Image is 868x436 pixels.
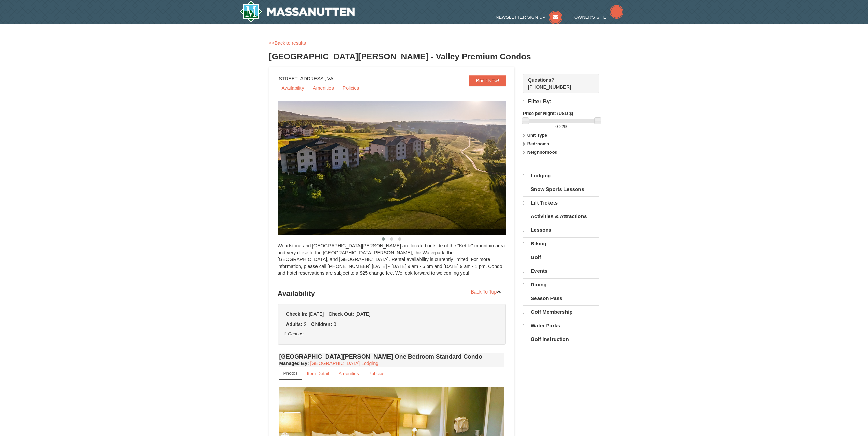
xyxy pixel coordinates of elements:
[279,367,302,380] a: Photos
[523,292,599,305] a: Season Pass
[527,133,547,138] strong: Unit Type
[279,361,309,366] strong: :
[279,353,504,360] h4: [GEOGRAPHIC_DATA][PERSON_NAME] One Bedroom Standard Condo
[311,321,332,327] strong: Children:
[286,321,303,327] strong: Adults:
[527,141,549,146] strong: Bedrooms
[574,15,606,20] span: Owner's Site
[240,1,355,22] img: Massanutten Resort Logo
[355,311,370,317] span: [DATE]
[523,123,599,130] label: -
[528,77,587,90] span: [PHONE_NUMBER]
[334,321,336,327] span: 0
[528,77,554,83] strong: Questions?
[496,15,562,20] a: Newsletter Sign Up
[334,367,364,380] a: Amenities
[269,40,306,46] a: <<Back to results
[328,311,354,317] strong: Check Out:
[278,242,506,283] div: Woodstone and [GEOGRAPHIC_DATA][PERSON_NAME] are located outside of the "Kettle" mountain area an...
[279,361,307,366] span: Managed By
[574,15,623,20] a: Owner's Site
[240,1,355,22] a: Massanutten Resort
[278,83,308,93] a: Availability
[278,287,506,300] h3: Availability
[303,367,334,380] a: Item Detail
[523,196,599,209] a: Lift Tickets
[310,361,378,366] a: [GEOGRAPHIC_DATA] Lodging
[523,210,599,223] a: Activities & Attractions
[467,287,506,297] a: Back To Top
[523,278,599,291] a: Dining
[523,224,599,237] a: Lessons
[555,124,558,129] span: 0
[523,333,599,346] a: Golf Instruction
[496,15,545,20] span: Newsletter Sign Up
[368,371,384,376] small: Policies
[284,330,304,338] button: Change
[527,150,558,155] strong: Neighborhood
[523,169,599,182] a: Lodging
[523,251,599,264] a: Golf
[283,371,298,376] small: Photos
[523,99,599,105] h4: Filter By:
[286,311,308,317] strong: Check In:
[469,75,506,86] a: Book Now!
[523,111,573,116] strong: Price per Night: (USD $)
[339,371,359,376] small: Amenities
[523,237,599,250] a: Biking
[523,265,599,277] a: Events
[364,367,389,380] a: Policies
[309,83,338,93] a: Amenities
[339,83,363,93] a: Policies
[309,311,324,317] span: [DATE]
[523,305,599,318] a: Golf Membership
[523,319,599,332] a: Water Parks
[278,101,523,235] img: 19219041-4-ec11c166.jpg
[304,321,307,327] span: 2
[559,124,567,129] span: 229
[307,371,329,376] small: Item Detail
[269,50,599,63] h3: [GEOGRAPHIC_DATA][PERSON_NAME] - Valley Premium Condos
[523,183,599,196] a: Snow Sports Lessons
